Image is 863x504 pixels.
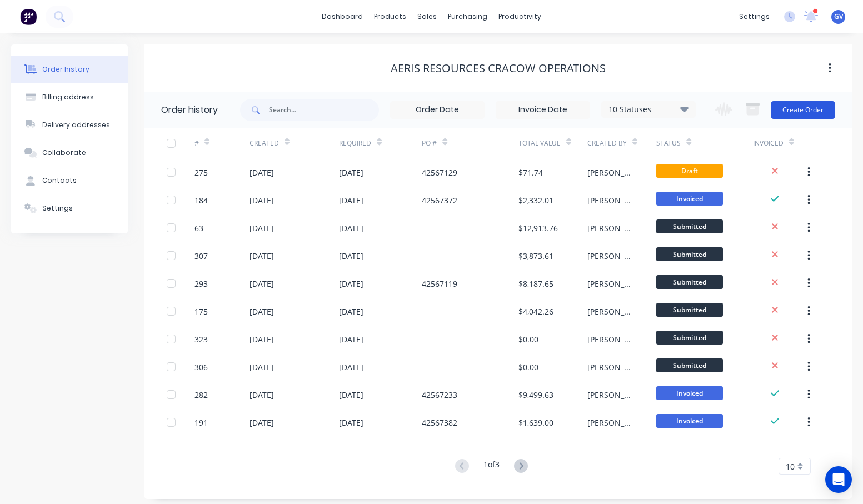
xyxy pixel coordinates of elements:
div: $9,499.63 [518,389,553,401]
div: Invoiced [753,138,784,148]
div: Total Value [518,128,587,158]
div: [PERSON_NAME] [587,194,634,206]
span: Submitted [656,331,723,345]
div: [PERSON_NAME] [587,361,634,373]
div: [PERSON_NAME] [587,389,634,401]
div: 42567119 [422,278,457,290]
div: [PERSON_NAME] [587,167,634,178]
div: Required [339,128,422,158]
button: Settings [11,194,128,222]
div: 10 Statuses [602,103,695,116]
button: Order history [11,56,128,83]
div: # [194,128,250,158]
div: $71.74 [518,167,543,178]
div: 191 [194,417,208,428]
div: [DATE] [250,250,274,262]
button: Collaborate [11,139,128,167]
span: Invoiced [656,192,723,206]
div: 306 [194,361,208,373]
div: Created [250,128,339,158]
div: [DATE] [339,361,363,373]
span: Submitted [656,275,723,289]
div: [DATE] [250,222,274,234]
div: Total Value [518,138,561,148]
span: Invoiced [656,386,723,400]
div: Created By [587,128,656,158]
div: 293 [194,278,208,290]
span: Submitted [656,303,723,317]
button: Delivery addresses [11,111,128,139]
div: [PERSON_NAME] [587,333,634,345]
div: $3,873.61 [518,250,553,262]
div: PO # [422,138,437,148]
div: 323 [194,333,208,345]
span: 10 [786,461,795,472]
span: Invoiced [656,414,723,428]
div: # [194,138,199,148]
div: [DATE] [339,306,363,317]
div: PO # [422,128,518,158]
div: [DATE] [250,361,274,373]
div: Collaborate [42,148,86,158]
div: Billing address [42,92,94,102]
span: Draft [656,164,723,178]
span: GV [834,12,843,22]
div: 175 [194,306,208,317]
div: Settings [42,203,73,213]
div: Invoiced [753,128,808,158]
div: Aeris Resources Cracow Operations [391,62,606,75]
a: dashboard [316,8,368,25]
div: 282 [194,389,208,401]
div: [DATE] [339,250,363,262]
div: 42567382 [422,417,457,428]
div: [PERSON_NAME] [587,250,634,262]
div: $4,042.26 [518,306,553,317]
div: $2,332.01 [518,194,553,206]
div: [DATE] [250,278,274,290]
div: [DATE] [250,194,274,206]
button: Billing address [11,83,128,111]
div: Order history [42,64,89,74]
div: 63 [194,222,203,234]
div: [DATE] [339,278,363,290]
div: Open Intercom Messenger [825,466,852,493]
div: 1 of 3 [483,458,500,475]
div: $1,639.00 [518,417,553,428]
div: [DATE] [339,194,363,206]
button: Create Order [771,101,835,119]
div: products [368,8,412,25]
div: $8,187.65 [518,278,553,290]
div: [PERSON_NAME] [587,222,634,234]
input: Order Date [391,102,484,118]
div: 307 [194,250,208,262]
div: [PERSON_NAME] [587,417,634,428]
input: Invoice Date [496,102,590,118]
div: 184 [194,194,208,206]
div: [DATE] [250,167,274,178]
span: Submitted [656,219,723,233]
div: 275 [194,167,208,178]
div: [DATE] [250,333,274,345]
div: Created [250,138,279,148]
div: Status [656,128,753,158]
div: [DATE] [250,306,274,317]
div: [DATE] [339,333,363,345]
input: Search... [269,99,379,121]
div: [DATE] [250,389,274,401]
div: Delivery addresses [42,120,110,130]
img: Factory [20,8,37,25]
div: [DATE] [339,389,363,401]
div: Order history [161,103,218,117]
div: productivity [493,8,547,25]
div: Required [339,138,371,148]
div: sales [412,8,442,25]
div: Status [656,138,681,148]
div: Created By [587,138,627,148]
div: [DATE] [339,222,363,234]
div: purchasing [442,8,493,25]
div: [PERSON_NAME] [587,278,634,290]
div: $0.00 [518,333,538,345]
div: $12,913.76 [518,222,558,234]
div: [PERSON_NAME] [587,306,634,317]
div: [DATE] [339,417,363,428]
